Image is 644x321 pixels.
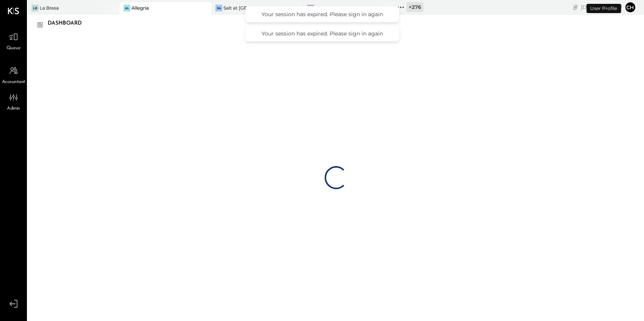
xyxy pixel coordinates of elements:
div: LB [32,5,38,12]
div: Al [123,5,130,12]
button: Ch [624,1,636,13]
div: La Brasa [40,5,59,11]
div: + 276 [406,2,423,12]
div: TT [307,5,314,12]
div: User Profile [586,4,621,13]
span: Admin [7,105,20,112]
div: Your session has expired. Please sign in again [253,11,391,18]
div: Your session has expired. Please sign in again [253,30,391,37]
a: Queue [0,30,27,52]
div: Dashboard [48,17,90,30]
div: copy link [571,3,579,11]
div: Salt at [GEOGRAPHIC_DATA] [223,5,291,11]
span: Accountant [2,79,25,86]
div: Allegria [131,5,149,11]
span: Queue [7,45,21,52]
div: The Table [315,5,337,11]
div: Sa [215,5,222,12]
div: [DATE] [581,3,622,11]
a: Accountant [0,63,27,86]
a: Admin [0,90,27,112]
